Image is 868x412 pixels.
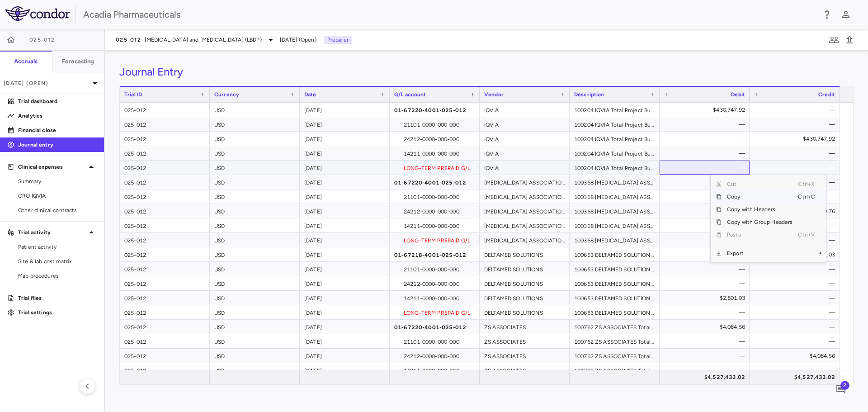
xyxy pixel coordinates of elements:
[722,203,798,216] span: Copy with Headers
[390,276,480,290] div: 24212-0000-000-000
[390,305,480,319] div: LONG-TERM PREPAID G/L
[668,262,745,276] div: —
[480,363,570,377] div: ZS ASSOCIATES
[758,103,835,117] div: —
[480,132,570,146] div: IQVIA
[570,233,660,247] div: 100368 [MEDICAL_DATA] ASSOCIATION Other Direct Costs, Patient Engagement, Project Management, Rec...
[124,91,142,98] span: Trial ID
[210,363,300,377] div: USD
[390,218,480,232] div: 14211-0000-000-000
[210,349,300,363] div: USD
[120,175,210,189] div: 025-012
[798,228,818,241] span: Ctrl+V
[300,132,390,146] div: [DATE]
[570,291,660,305] div: 100653 DELTAMED SOLUTIONS ACP -204-012 CSR, ACP -204-013 CSR, DSMB (N=4, including open and close...
[120,291,210,305] div: 025-012
[120,334,210,348] div: 025-012
[210,233,300,247] div: USD
[668,189,745,204] div: —
[210,132,300,146] div: USD
[570,262,660,276] div: 100653 DELTAMED SOLUTIONS ACP -204-012 CSR, ACP -204-013 CSR, DSMB (N=4, including open and close...
[119,65,183,79] h3: Journal Entry
[145,36,262,44] span: [MEDICAL_DATA] and [MEDICAL_DATA] (LBDP)
[300,233,390,247] div: [DATE]
[324,36,352,44] p: Preparer
[18,126,97,134] p: Financial close
[14,57,38,66] h6: Accruals
[390,103,480,117] div: 01-67220-4001-025-012
[120,305,210,319] div: 025-012
[120,233,210,247] div: 025-012
[758,161,835,175] div: —
[300,334,390,348] div: [DATE]
[390,349,480,363] div: 24212-0000-000-000
[668,146,745,161] div: —
[5,6,70,21] img: logo-full-BYUhSk78.svg
[758,117,835,132] div: —
[210,218,300,232] div: USD
[480,146,570,160] div: IQVIA
[210,320,300,334] div: USD
[480,103,570,117] div: IQVIA
[570,103,660,117] div: 100204 IQVIA Total Project Budget
[120,132,210,146] div: 025-012
[668,161,745,175] div: —
[390,175,480,189] div: 01-67220-4001-025-012
[390,233,480,247] div: LONG-TERM PREPAID G/L
[758,320,835,334] div: —
[480,204,570,218] div: [MEDICAL_DATA] ASSOCIATION
[835,384,846,395] svg: Add comment
[300,291,390,305] div: [DATE]
[570,247,660,261] div: 100653 DELTAMED SOLUTIONS ACP -204-012 CSR, ACP -204-013 CSR, DSMB (N=4, including open and close...
[210,161,300,175] div: USD
[300,189,390,204] div: [DATE]
[480,247,570,261] div: DELTAMED SOLUTIONS
[570,305,660,319] div: 100653 DELTAMED SOLUTIONS ACP -204-012 CSR, ACP -204-013 CSR, DSMB (N=4, including open and close...
[574,91,604,98] span: Description
[390,132,480,146] div: 24212-0000-000-000
[300,218,390,232] div: [DATE]
[758,349,835,363] div: $4,084.56
[480,334,570,348] div: ZS ASSOCIATES
[210,291,300,305] div: USD
[120,320,210,334] div: 025-012
[570,334,660,348] div: 100762 ZS ASSOCIATES Total budget
[300,161,390,175] div: [DATE]
[710,175,826,263] div: Context Menu
[390,320,480,334] div: 01-67220-4001-025-012
[120,103,210,117] div: 025-012
[120,349,210,363] div: 025-012
[18,228,86,237] p: Trial activity
[18,272,97,280] span: Map procedures
[210,189,300,204] div: USD
[83,8,816,21] div: Acadia Pharmaceuticals
[758,370,835,384] div: $4,527,433.02
[300,305,390,319] div: [DATE]
[210,117,300,131] div: USD
[758,291,835,305] div: —
[120,161,210,175] div: 025-012
[480,233,570,247] div: [MEDICAL_DATA] ASSOCIATION
[18,206,97,214] span: Other clinical contracts
[668,132,745,146] div: —
[722,247,798,260] span: Export
[300,146,390,160] div: [DATE]
[210,305,300,319] div: USD
[390,247,480,261] div: 01-67218-4001-025-012
[570,189,660,204] div: 100368 [MEDICAL_DATA] ASSOCIATION Other Direct Costs, Patient Engagement, Project Management, Rec...
[480,305,570,319] div: DELTAMED SOLUTIONS
[570,132,660,146] div: 100204 IQVIA Total Project Budget
[668,175,745,189] div: $1,560.76
[480,262,570,276] div: DELTAMED SOLUTIONS
[480,349,570,363] div: ZS ASSOCIATES
[480,175,570,189] div: [MEDICAL_DATA] ASSOCIATION
[390,363,480,377] div: 14211-0000-000-000
[300,363,390,377] div: [DATE]
[390,146,480,160] div: 14211-0000-000-000
[668,291,745,305] div: $2,801.03
[570,218,660,232] div: 100368 [MEDICAL_DATA] ASSOCIATION Other Direct Costs, Patient Engagement, Project Management, Rec...
[390,204,480,218] div: 24212-0000-000-000
[120,262,210,276] div: 025-012
[818,91,835,98] span: Credit
[300,262,390,276] div: [DATE]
